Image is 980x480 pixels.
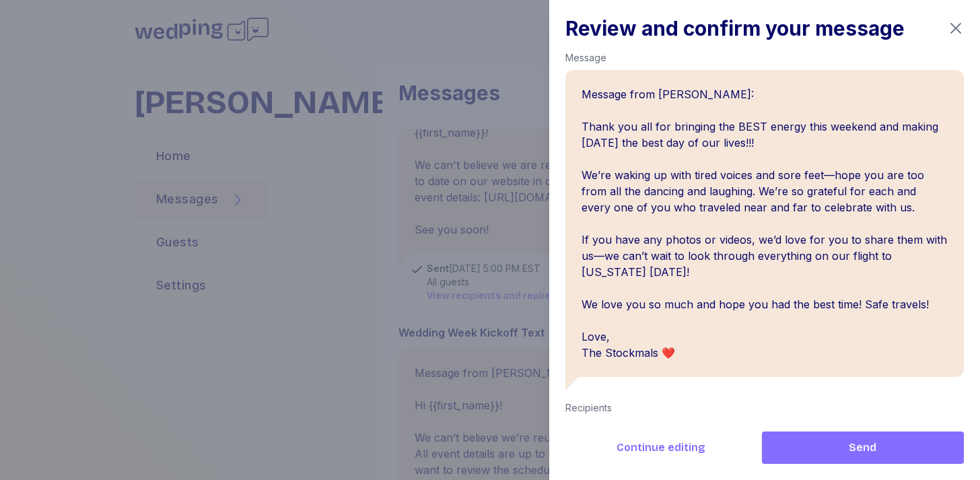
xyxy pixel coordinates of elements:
h1: Review and confirm your message [565,16,905,40]
span: Continue editing [617,440,705,456]
button: Continue editing [565,432,757,464]
span: Send [849,440,876,456]
div: Recipients [565,401,964,415]
div: All guests ( 114 ) [565,420,964,439]
div: Message [565,51,964,65]
button: Send [762,432,964,464]
div: Message from [PERSON_NAME]: Thank you all for bringing the BEST energy this weekend and making [D... [565,70,964,377]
